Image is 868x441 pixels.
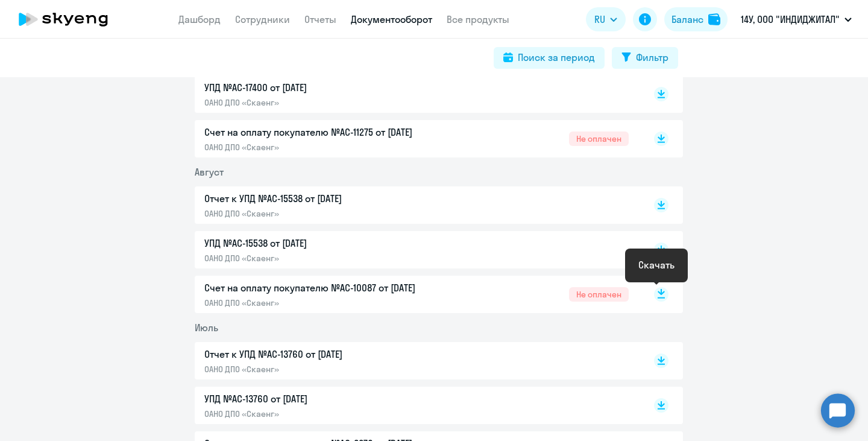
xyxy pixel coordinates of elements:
[204,281,629,308] a: Счет на оплату покупателю №AC-10087 от [DATE]ОАНО ДПО «Скаенг»Не оплачен
[569,132,629,146] span: Не оплачен
[612,47,678,69] button: Фильтр
[204,297,458,308] p: ОАНО ДПО «Скаенг»
[204,80,458,95] p: УПД №AC-17400 от [DATE]
[204,392,629,419] a: УПД №AC-13760 от [DATE]ОАНО ДПО «Скаенг»
[735,5,858,34] button: 14У, ООО "ИНДИДЖИТАЛ"
[204,97,458,108] p: ОАНО ДПО «Скаенг»
[235,13,290,25] a: Сотрудники
[204,236,458,250] p: УПД №AC-15538 от [DATE]
[204,253,458,264] p: ОАНО ДПО «Скаенг»
[195,322,218,334] span: Июль
[195,166,224,178] span: Август
[671,12,703,27] div: Баланс
[204,281,458,295] p: Счет на оплату покупателю №AC-10087 от [DATE]
[351,13,432,25] a: Документооборот
[204,125,458,139] p: Счет на оплату покупателю №AC-11275 от [DATE]
[204,347,458,361] p: Отчет к УПД №AC-13760 от [DATE]
[304,13,336,25] a: Отчеты
[204,191,458,206] p: Отчет к УПД №AC-15538 от [DATE]
[204,347,629,375] a: Отчет к УПД №AC-13760 от [DATE]ОАНО ДПО «Скаенг»
[204,208,458,219] p: ОАНО ДПО «Скаенг»
[204,142,458,153] p: ОАНО ДПО «Скаенг»
[638,258,675,272] div: Скачать
[494,47,605,69] button: Поиск за период
[204,80,629,108] a: УПД №AC-17400 от [DATE]ОАНО ДПО «Скаенг»
[741,12,840,27] p: 14У, ООО "ИНДИДЖИТАЛ"
[586,7,626,31] button: RU
[204,191,629,219] a: Отчет к УПД №AC-15538 от [DATE]ОАНО ДПО «Скаенг»
[178,13,221,25] a: Дашборд
[569,287,629,302] span: Не оплачен
[447,13,509,25] a: Все продукты
[204,392,458,406] p: УПД №AC-13760 от [DATE]
[708,13,720,25] img: balance
[594,12,605,27] span: RU
[204,364,458,375] p: ОАНО ДПО «Скаенг»
[518,50,595,65] div: Поиск за период
[204,236,629,264] a: УПД №AC-15538 от [DATE]ОАНО ДПО «Скаенг»
[636,50,668,65] div: Фильтр
[204,408,458,419] p: ОАНО ДПО «Скаенг»
[204,125,629,153] a: Счет на оплату покупателю №AC-11275 от [DATE]ОАНО ДПО «Скаенг»Не оплачен
[664,7,728,31] button: Балансbalance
